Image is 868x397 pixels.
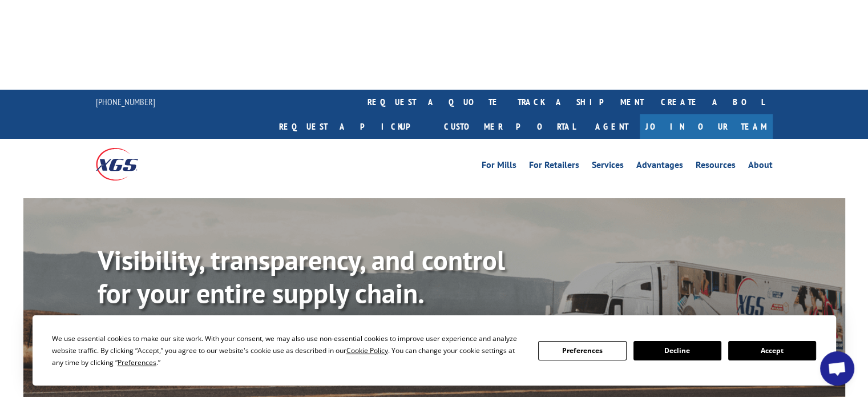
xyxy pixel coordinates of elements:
[538,341,626,360] button: Preferences
[696,161,736,173] a: Resources
[529,161,579,173] a: For Retailers
[33,315,836,386] div: Cookie Consent Prompt
[52,332,524,368] div: We use essential cookies to make our site work. With your consent, we may also use non-essential ...
[509,90,652,114] a: track a shipment
[640,114,773,139] a: Join Our Team
[359,90,509,114] a: request a quote
[592,161,624,173] a: Services
[748,161,773,173] a: About
[435,114,584,139] a: Customer Portal
[728,341,816,360] button: Accept
[584,114,640,139] a: Agent
[346,346,388,355] span: Cookie Policy
[482,161,516,173] a: For Mills
[820,351,854,386] a: Open chat
[96,96,155,107] a: [PHONE_NUMBER]
[636,161,683,173] a: Advantages
[118,358,156,367] span: Preferences
[98,242,505,311] b: Visibility, transparency, and control for your entire supply chain.
[633,341,721,360] button: Decline
[271,114,435,139] a: Request a pickup
[652,90,773,114] a: Create a BOL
